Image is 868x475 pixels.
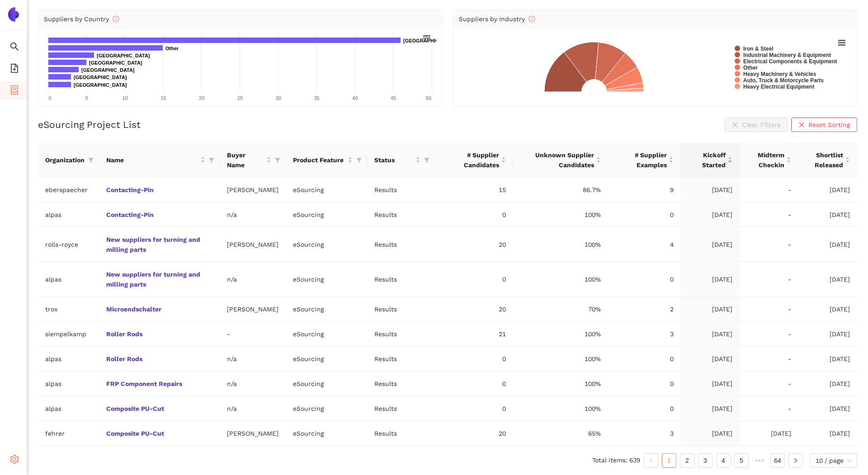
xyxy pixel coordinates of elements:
text: [GEOGRAPHIC_DATA] [403,38,457,43]
span: Suppliers by Country [44,15,119,23]
span: Suppliers by Industry [459,15,535,23]
td: eSourcing [286,262,367,297]
td: [PERSON_NAME] [220,178,286,202]
div: Page Size [810,453,857,468]
text: [GEOGRAPHIC_DATA] [89,60,142,66]
span: filter [356,157,362,163]
td: 100% [513,396,608,421]
span: Reset Sorting [808,120,850,130]
td: [DATE] [681,347,740,372]
text: Industrial Machinery & Equipment [743,52,831,58]
h2: eSourcing Project List [38,118,141,131]
span: # Supplier Candidates [442,150,499,170]
span: Midterm Checkin [747,150,784,170]
td: [DATE] [681,297,740,322]
text: 5 [85,95,88,101]
td: alpas [38,347,99,372]
text: 20 [199,95,204,101]
span: Buyer Name [227,150,265,170]
li: Total items: 639 [592,453,640,468]
span: filter [354,153,363,167]
td: 20 [435,227,513,262]
span: filter [275,157,280,163]
img: Logo [6,7,21,22]
a: 2 [680,454,694,467]
li: 5 [734,453,749,468]
span: left [648,458,654,463]
td: Results [367,396,435,421]
button: closeReset Sorting [791,118,857,132]
text: 25 [237,95,243,101]
td: 3 [608,421,681,446]
td: 0 [608,202,681,227]
span: Shortlist Released [806,150,843,170]
span: ••• [752,453,767,468]
td: 15 [435,178,513,202]
td: [DATE] [798,202,857,227]
td: [PERSON_NAME] [220,227,286,262]
th: this column's title is Product Feature,this column is sortable [286,143,367,178]
td: [DATE] [798,178,857,202]
td: - [740,372,798,396]
td: n/a [220,372,286,396]
text: 45 [391,95,396,101]
text: Heavy Machinery & Vehicles [743,71,816,77]
td: Results [367,297,435,322]
a: 4 [717,454,730,467]
span: filter [424,157,429,163]
span: filter [207,153,216,167]
text: Iron & Steel [743,46,774,52]
td: 86.7% [513,178,608,202]
td: 3 [608,322,681,347]
text: [GEOGRAPHIC_DATA] [81,67,135,73]
td: 20 [435,297,513,322]
span: filter [86,153,95,167]
td: 9 [608,178,681,202]
td: eSourcing [286,421,367,446]
th: this column's title is # Supplier Candidates,this column is sortable [435,143,513,178]
td: 0 [435,202,513,227]
td: - [740,227,798,262]
td: Results [367,262,435,297]
span: right [793,458,798,463]
td: 100% [513,202,608,227]
span: Product Feature [293,155,346,165]
span: # Supplier Examples [615,150,667,170]
th: this column's title is Name,this column is sortable [99,143,220,178]
text: Auto, Truck & Motorcycle Parts [743,77,824,84]
td: - [740,178,798,202]
td: [DATE] [798,297,857,322]
text: Electrical Components & Equipment [743,58,837,65]
td: eberspaecher [38,178,99,202]
td: 0 [608,396,681,421]
span: close [798,122,805,129]
li: Next 5 Pages [752,453,767,468]
td: n/a [220,347,286,372]
td: [DATE] [681,262,740,297]
a: 5 [735,454,748,467]
button: left [644,453,658,468]
td: [DATE] [681,178,740,202]
td: - [740,322,798,347]
td: Results [367,322,435,347]
th: this column's title is Shortlist Released,this column is sortable [798,143,857,178]
td: 2 [608,297,681,322]
td: eSourcing [286,178,367,202]
text: 50 [426,95,431,101]
button: closeClear Filters [725,118,788,132]
td: [DATE] [798,322,857,347]
td: eSourcing [286,372,367,396]
td: fehrer [38,421,99,446]
td: Results [367,202,435,227]
td: [DATE] [798,347,857,372]
td: 100% [513,262,608,297]
span: Name [106,155,198,165]
td: 100% [513,372,608,396]
text: [GEOGRAPHIC_DATA] [74,82,127,88]
span: setting [10,451,19,470]
td: 0 [435,347,513,372]
li: 4 [716,453,731,468]
text: Heavy Electrical Equipment [743,84,814,90]
td: [DATE] [681,396,740,421]
td: trox [38,297,99,322]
